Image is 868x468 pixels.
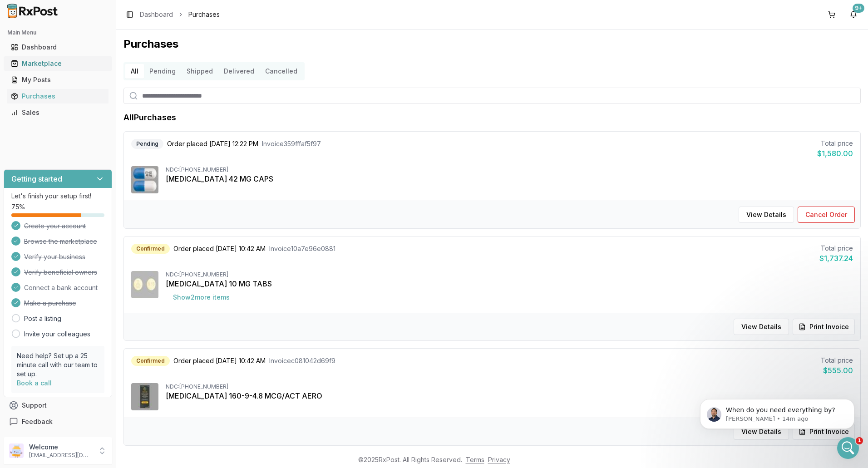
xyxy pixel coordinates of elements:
div: My Posts [11,75,105,84]
a: Terms [466,456,484,463]
button: Show2more items [166,289,237,305]
button: Pending [144,64,181,79]
div: JEFFREY says… [7,153,174,189]
div: NDC: [PHONE_NUMBER] [166,383,853,390]
iframe: Intercom live chat [837,437,859,459]
a: Post a listing [24,314,61,323]
span: Purchases [188,10,220,19]
div: cancel the mounjaro. Copay is too high so won't need for now [33,81,174,110]
span: Connect a bank account [24,283,98,292]
div: cancel the mounjaro. Copay is too high so won't need for now [40,87,167,104]
p: [EMAIL_ADDRESS][DOMAIN_NAME] [29,452,92,459]
div: NDC: [PHONE_NUMBER] [166,166,853,173]
button: go back [6,4,23,21]
span: Verify your business [24,252,85,261]
span: Feedback [22,417,53,426]
div: Good Morning!!! OK Let me see what I can do for you. [15,51,142,69]
div: Bobbie says… [7,117,174,153]
button: Print Invoice [793,319,855,335]
div: Mounjaro 12.5 Mg/0.5 Ml Pen (00002-1460-80) also please [33,216,174,245]
div: joined the conversation [39,26,155,34]
span: Order placed [DATE] 10:42 AM [173,356,266,365]
button: Purchases [4,89,112,103]
img: Profile image for Bobbie [27,26,36,35]
span: Order placed [DATE] 12:22 PM [167,139,258,148]
button: Sales [4,105,112,120]
div: [MEDICAL_DATA] 160-9-4.8 MCG/ACT AERO [166,390,853,401]
a: My Posts [7,72,108,88]
img: RxPost Logo [4,4,62,18]
button: Support [4,397,112,414]
div: Sales [11,108,105,117]
span: Order placed [DATE] 10:42 AM [173,244,266,253]
div: On it! [15,195,32,204]
div: Total price [817,139,853,148]
h1: Purchases [123,37,861,51]
button: View Details [739,207,794,223]
span: Browse the marketplace [24,237,97,246]
button: Send a message… [156,294,170,308]
button: Delivered [218,64,260,79]
button: 9+ [846,7,861,22]
a: Marketplace [7,55,108,72]
img: Jardiance 10 MG TABS [131,271,158,298]
div: JEFFREY says… [7,81,174,117]
span: Invoice 10a7e96e0881 [269,244,335,253]
button: My Posts [4,73,112,87]
span: Make a purchase [24,299,76,308]
b: [PERSON_NAME] [39,27,90,34]
img: Breztri Aerosphere 160-9-4.8 MCG/ACT AERO [131,383,158,410]
iframe: Intercom notifications message [686,380,868,443]
div: On it! [7,189,39,209]
button: Upload attachment [43,297,50,305]
span: 1 [856,437,863,444]
p: Let's finish your setup first! [11,192,104,201]
div: Bobbie says… [7,45,174,81]
p: Welcome [29,443,92,452]
button: Shipped [181,64,218,79]
button: Emoji picker [14,297,21,305]
h1: All Purchases [123,111,176,124]
div: Total price [819,244,853,253]
button: Feedback [4,414,112,430]
div: I actually need a total of 6ml's so 3 boxes [40,251,167,269]
div: Dashboard [11,43,105,52]
p: Need help? Set up a 25 minute call with our team to set up. [17,351,99,379]
div: I actually need a total of 6ml's so 3 boxes [33,246,174,275]
div: OK So just the [MEDICAL_DATA] 50mcg. I will see what I can find. [7,117,149,146]
div: [MEDICAL_DATA] 10 MG TABS [166,278,853,289]
button: Dashboard [4,40,112,54]
p: Active [44,11,62,20]
div: $1,580.00 [817,148,853,159]
a: Privacy [488,456,510,463]
a: Sales [7,104,108,121]
a: Purchases [7,88,108,104]
div: [MEDICAL_DATA] 42 MG CAPS [166,173,853,184]
h1: [PERSON_NAME] [44,5,103,11]
img: User avatar [9,443,24,458]
div: Marketplace [11,59,105,68]
button: Gif picker [29,297,36,305]
div: Mounjaro 10 Mg/0.5 Ml Pen (00002-1471-80) [40,159,167,177]
button: All [125,64,144,79]
button: Cancel Order [798,207,855,223]
div: Confirmed [131,244,170,254]
a: Invite your colleagues [24,330,90,339]
div: OK So just the [MEDICAL_DATA] 50mcg. I will see what I can find. [15,123,142,140]
div: JEFFREY says… [7,246,174,282]
nav: breadcrumb [140,10,220,19]
a: Book a call [17,379,52,387]
div: Mounjaro 10 Mg/0.5 Ml Pen (00002-1471-80) [33,153,174,182]
span: Verify beneficial owners [24,268,97,277]
div: 9+ [853,4,864,13]
span: Invoice 359fffaf5f97 [262,139,321,148]
div: JEFFREY says… [7,216,174,246]
textarea: Message… [8,278,174,294]
img: Profile image for Manuel [26,5,40,20]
